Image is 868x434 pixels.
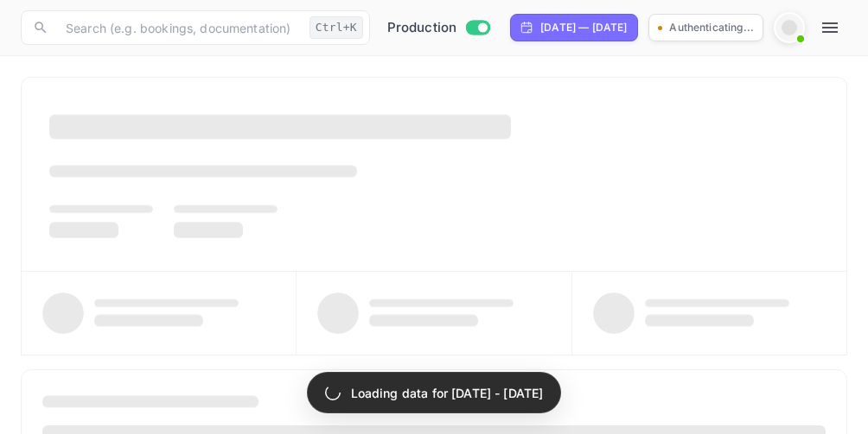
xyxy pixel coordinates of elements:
[510,14,638,41] div: Click to change the date range period
[380,18,497,38] div: Switch to Sandbox mode
[55,10,303,45] input: Search (e.g. bookings, documentation)
[310,16,363,39] div: Ctrl+K
[540,20,627,35] div: [DATE] — [DATE]
[669,20,754,35] p: Authenticating...
[387,18,457,38] span: Production
[351,384,544,402] p: Loading data for [DATE] - [DATE]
